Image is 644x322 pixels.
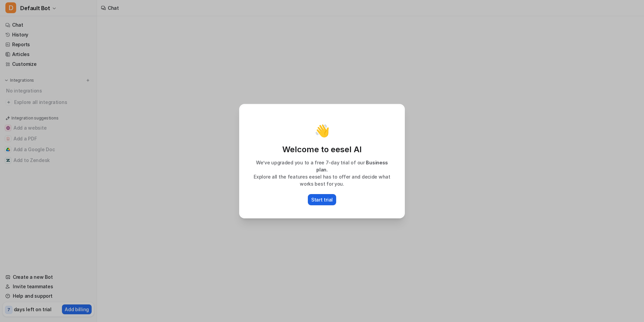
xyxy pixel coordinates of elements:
p: Start trial [311,196,333,203]
button: Start trial [308,194,336,205]
p: 👋 [315,124,330,137]
p: Welcome to eesel AI [247,144,397,155]
p: Explore all the features eesel has to offer and decide what works best for you. [247,173,397,187]
p: We’ve upgraded you to a free 7-day trial of our [247,159,397,173]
